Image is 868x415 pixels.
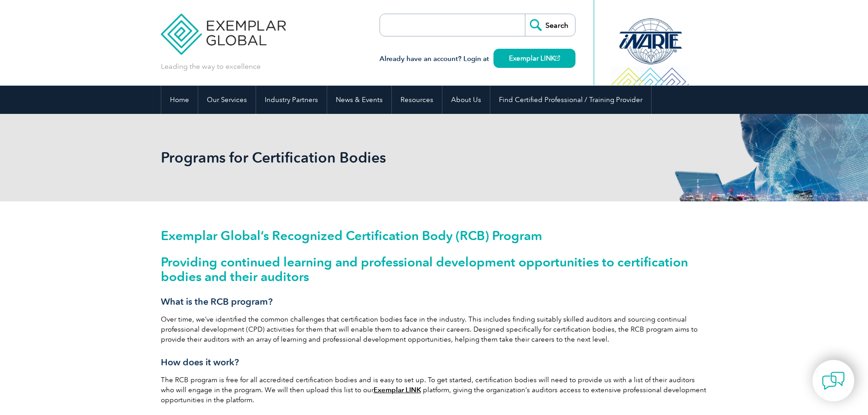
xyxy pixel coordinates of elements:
h1: Exemplar Global’s Recognized Certification Body (RCB) Program [161,229,708,242]
a: News & Events [327,86,391,114]
h3: What is the RCB program? [161,296,708,307]
h3: How does it work? [161,357,708,368]
a: About Us [442,86,490,114]
input: Search [525,14,575,36]
h2: Providing continued learning and professional development opportunities to certification bodies a... [161,255,708,284]
a: Resources [392,86,442,114]
a: Exemplar LINK [493,49,575,68]
h3: Already have an account? Login at [380,53,575,65]
a: Home [161,86,198,114]
a: Exemplar LINK [374,386,421,394]
h2: Programs for Certification Bodies [161,150,544,165]
img: open_square.png [555,56,560,61]
a: Industry Partners [256,86,327,114]
img: contact-chat.png [822,369,845,392]
p: The RCB program is free for all accredited certification bodies and is easy to set up. To get sta... [161,375,708,405]
a: Our Services [198,86,256,114]
p: Over time, we’ve identified the common challenges that certification bodies face in the industry.... [161,314,708,344]
p: Leading the way to excellence [161,61,261,72]
a: Find Certified Professional / Training Provider [490,86,651,114]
